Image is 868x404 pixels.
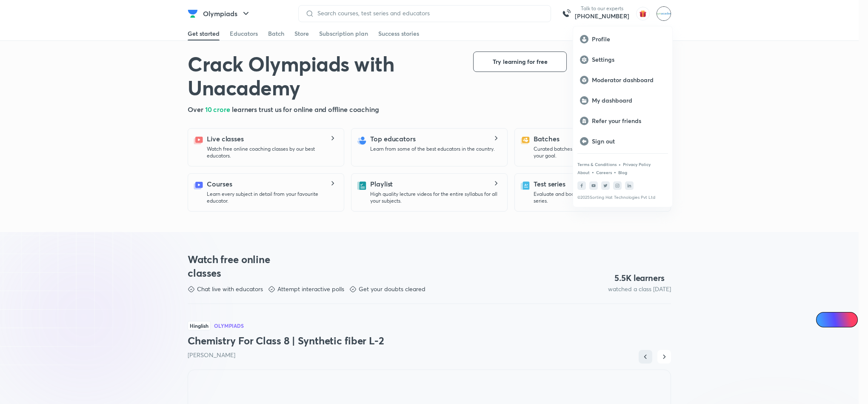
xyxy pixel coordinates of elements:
p: Moderator dashboard [592,76,665,84]
a: Refer your friends [573,111,672,131]
div: • [614,168,617,176]
p: Profile [592,35,665,43]
a: Moderator dashboard [573,70,672,90]
a: Blog [618,170,627,175]
p: Settings [592,56,665,63]
a: Careers [596,170,612,175]
p: Sign out [592,138,665,145]
p: Refer your friends [592,117,665,125]
a: Settings [573,49,672,70]
div: • [618,160,621,168]
div: • [591,168,594,176]
p: © 2025 Sorting Hat Technologies Pvt Ltd [577,195,668,200]
a: About [577,170,590,175]
a: Profile [573,29,672,49]
a: Terms & Conditions [577,162,617,167]
a: My dashboard [573,90,672,111]
a: Privacy Policy [623,162,651,167]
p: My dashboard [592,97,665,104]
